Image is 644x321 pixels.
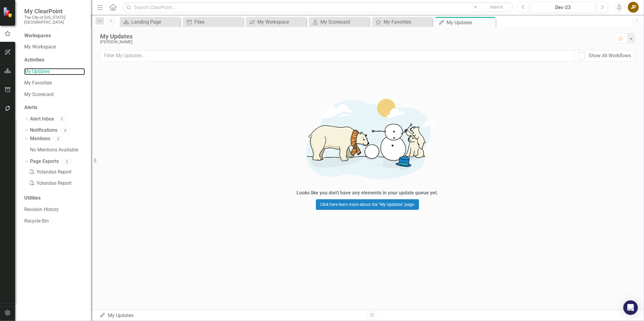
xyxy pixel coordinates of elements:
[481,3,512,12] button: Search
[257,18,305,26] div: My Workspace
[24,57,85,64] div: Activities
[24,8,85,15] span: My ClearPoint
[24,15,85,25] small: The City of [US_STATE][GEOGRAPHIC_DATA]
[316,199,419,210] a: Click here learn more about the "My Updates" page.
[123,2,513,13] input: Search ClearPoint...
[247,18,305,26] a: My Workspace
[531,2,595,13] button: Dec-23
[310,18,368,26] a: My Scorecard
[24,218,85,225] a: Recycle Bin
[131,18,179,26] div: Landing Page
[384,18,431,26] div: My Favorites
[24,206,85,213] a: Revision History
[589,52,631,59] div: Show All Workflows
[320,18,368,26] div: My Scorecard
[447,19,494,26] div: My Updates
[24,104,85,111] div: Alerts
[27,178,85,189] a: Yolandas Report
[628,2,639,13] button: JP
[623,300,638,315] div: Open Intercom Messenger
[24,91,85,98] a: My Scorecard
[53,136,63,141] div: 0
[30,158,59,165] a: Page Exports
[100,33,608,40] div: My Updates
[30,135,50,142] a: Mentions
[57,117,67,122] div: 2
[533,4,593,11] div: Dec-23
[24,80,85,87] a: My Favorites
[277,89,458,188] img: Getting started
[194,18,242,26] div: Files
[30,127,57,134] a: Notifications
[99,312,363,319] div: My Updates
[121,18,179,26] a: Landing Page
[490,5,503,9] span: Search
[297,190,438,197] div: Looks like you don't have any elements in your update queue yet.
[24,44,85,51] a: My Workspace
[24,68,85,75] a: My Updates
[60,128,70,133] div: 0
[27,167,85,178] a: Yolandas Report
[24,195,85,202] div: Utilities
[100,40,608,44] div: [PERSON_NAME]
[100,50,575,61] input: Filter My Updates...
[24,32,51,39] div: Workspaces
[3,6,14,18] img: ClearPoint Strategy
[374,18,431,26] a: My Favorites
[184,18,242,26] a: Files
[30,116,54,123] a: Alert Inbox
[30,147,85,154] div: No Mentions Available
[62,159,72,164] div: 2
